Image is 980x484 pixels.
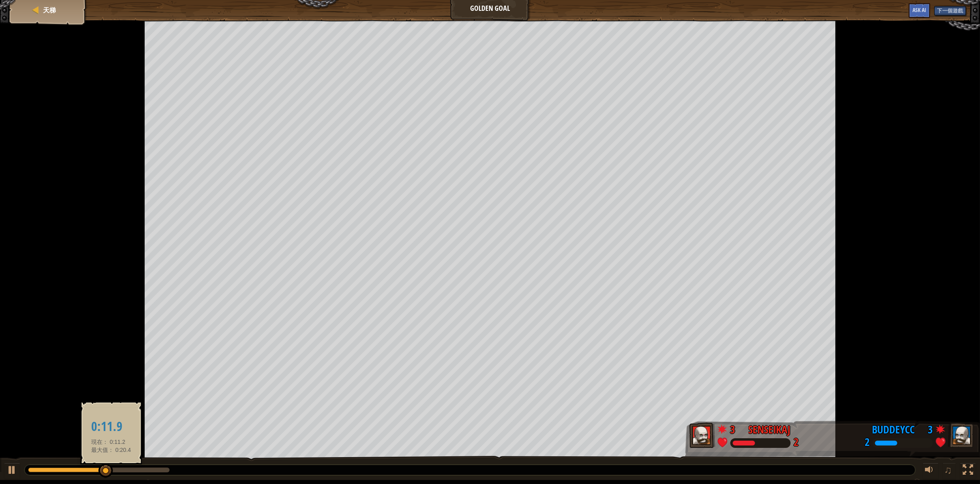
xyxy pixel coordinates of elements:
img: thang_avatar_frame.png [689,423,715,448]
button: Ask AI [908,3,930,18]
h2: 0:11.9 [91,420,131,434]
span: 天梯 [43,6,56,14]
div: 3 [730,422,743,433]
div: buddeycc [872,422,915,438]
button: 調整音量 [923,463,939,479]
div: 2 [794,437,798,448]
img: thang_avatar_frame.png [948,423,974,448]
a: 天梯 [41,6,56,14]
div: 2 [865,437,870,448]
div: 3 [921,422,933,433]
div: SenseiKaj [749,422,791,438]
div: 現在： 0:11.2 最大值： 0:20.4 [86,408,137,458]
span: Ask AI [912,6,926,14]
button: ♫ [943,463,956,479]
button: 下一個遊戲 [934,6,966,16]
button: Ctrl + P: Play [4,463,20,479]
span: ♫ [944,464,952,476]
button: 切換全螢幕 [960,463,976,479]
